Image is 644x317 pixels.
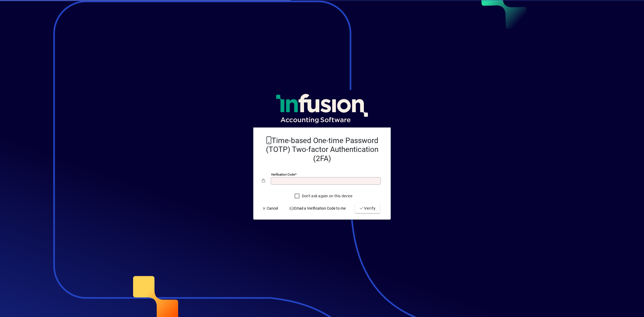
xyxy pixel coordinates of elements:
[290,206,346,211] span: Email a Verification Code to me
[301,193,353,199] label: Don't ask again on this device
[271,173,295,176] mat-label: Verification code
[355,203,380,213] button: Verify
[287,203,348,213] button: Email a Verification Code to me
[359,206,376,211] span: Verify
[262,136,382,163] h2: Time-based One-time Password (TOTP) Two-factor Authentication (2FA)
[260,203,280,213] button: Cancel
[262,206,278,211] span: Cancel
